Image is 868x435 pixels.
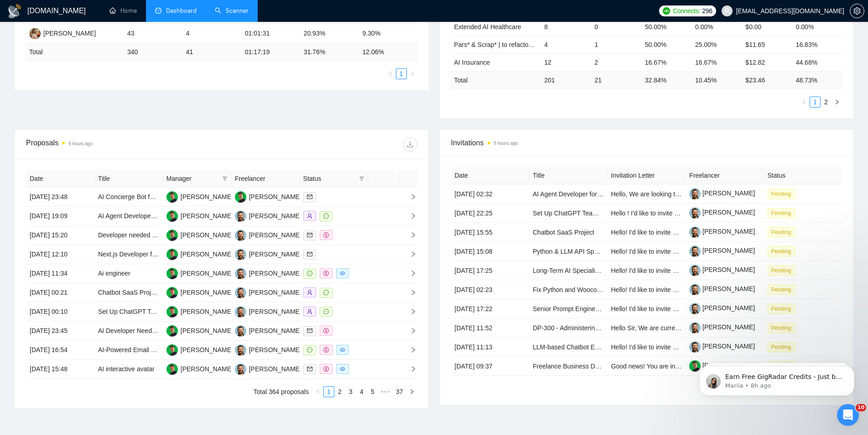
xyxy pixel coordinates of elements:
div: [PERSON_NAME] [181,345,233,355]
button: download [403,137,417,152]
span: Pending [768,266,795,276]
li: Previous Page [799,97,810,107]
a: 3 [346,387,356,397]
span: mail [307,366,312,372]
span: Dashboard [166,7,197,15]
a: Senior Prompt Engineer (LLM / AI Specialist – Freelance) [533,305,695,312]
a: Pending [768,266,799,274]
img: VK [235,344,246,356]
a: VK[PERSON_NAME] [235,288,301,296]
span: Pending [768,285,795,295]
a: setting [850,7,864,15]
td: Fix Python and Woocommerce integration [529,280,608,299]
li: 2 [821,97,832,107]
time: 9 hours ago [68,141,93,146]
span: download [403,141,417,148]
td: [DATE] 23:48 [26,188,94,207]
li: 4 [356,386,367,397]
span: 10 [856,404,866,411]
td: Developer needed to build AI Physique-Grading Mobile App for iOS / Android [94,226,163,245]
img: c1-JWQDXWEy3CnA6sRtFzzU22paoDq5cZnWyBNc3HWqwvuW0qNnjm1CMP-YmbEEtPC [689,284,701,295]
th: Freelancer [231,170,300,188]
button: right [832,97,842,107]
a: MB[PERSON_NAME] [166,250,233,257]
span: right [403,251,416,257]
td: 0 [591,18,641,36]
a: [PERSON_NAME] [689,247,755,254]
span: right [403,328,416,334]
td: $ 23.46 [742,71,792,89]
img: VK [235,306,246,317]
td: AI Developer Needed for Proposal Auto-Tagging and Draft Generation [94,322,163,341]
img: VK [235,287,246,298]
img: c1-JWQDXWEy3CnA6sRtFzzU22paoDq5cZnWyBNc3HWqwvuW0qNnjm1CMP-YmbEEtPC [689,303,701,314]
div: Proposals [26,137,222,152]
td: [DATE] 11:52 [451,318,530,338]
a: 5 [368,387,378,397]
iframe: Intercom notifications message [686,347,868,410]
a: Pending [768,324,799,331]
a: Pending [768,228,799,235]
img: VK [235,363,246,375]
a: VK[PERSON_NAME] [235,269,301,276]
a: Pars* & Scrap* | to refactoring [454,41,540,48]
td: 32.84 % [641,71,691,89]
td: Chatbot SaaS Project [94,283,163,302]
a: Fix Python and Woocommerce integration [533,286,651,293]
a: Set Up ChatGPT Team Version & Initial Project Configuration [533,210,705,217]
span: right [403,213,416,219]
th: Manager [163,170,231,188]
div: [PERSON_NAME] [249,249,301,259]
a: [PERSON_NAME] [689,228,755,235]
button: right [406,386,417,397]
span: dollar [323,271,329,276]
a: Long-Term AI Specialist Wanted | NLP, Chatbot, Automation & Prompt Engineering [533,267,766,274]
a: AI Insurance [454,59,490,66]
img: c1-JWQDXWEy3CnA6sRtFzzU22paoDq5cZnWyBNc3HWqwvuW0qNnjm1CMP-YmbEEtPC [689,207,701,219]
a: VK[PERSON_NAME] [235,212,301,219]
a: Next.js Developer for AI Ads Dashboard and N8n Automations [98,251,273,258]
td: 50.00% [641,36,691,53]
li: Next Page [407,68,418,79]
td: 8 [541,18,591,36]
img: MB [166,210,178,222]
a: AI Agent Developer for Vendor Research & Data Automation [533,190,703,198]
a: MB[PERSON_NAME] [166,212,233,219]
td: 201 [541,71,591,89]
span: Pending [768,246,795,256]
th: Date [451,167,530,184]
td: 31.76 % [300,43,359,61]
a: [PERSON_NAME] [689,343,755,350]
a: VK[PERSON_NAME] [235,346,301,353]
td: Python & LLM API Specialist for AI Assistant Chatbot Development [529,242,608,261]
div: [PERSON_NAME] [249,192,301,202]
span: 296 [702,6,712,16]
a: AV[PERSON_NAME] [29,29,96,36]
span: user-add [307,290,312,295]
img: MB [166,268,178,279]
button: setting [850,4,864,18]
span: right [403,289,416,296]
img: MB [166,344,178,356]
li: 1 [396,68,407,79]
a: MB[PERSON_NAME] [166,231,233,238]
td: [DATE] 11:34 [26,264,94,283]
td: 50.00% [641,18,691,36]
a: AI Developer Needed for Proposal Auto-Tagging and Draft Generation [98,327,296,334]
div: [PERSON_NAME] [249,287,301,297]
img: c1-JWQDXWEy3CnA6sRtFzzU22paoDq5cZnWyBNc3HWqwvuW0qNnjm1CMP-YmbEEtPC [689,265,701,276]
img: VK [235,249,246,260]
span: message [307,347,312,353]
td: Ai engineer [94,264,163,283]
a: Pending [768,209,799,216]
a: Pending [768,305,799,312]
a: Pending [768,190,799,197]
span: Manager [166,174,218,184]
td: 0.00% [691,18,742,36]
a: homeHome [109,7,137,15]
td: [DATE] 19:09 [26,207,94,226]
td: 2 [591,53,641,71]
span: Pending [768,208,795,218]
a: Chatbot SaaS Project [98,289,160,296]
td: [DATE] 15:20 [26,226,94,245]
